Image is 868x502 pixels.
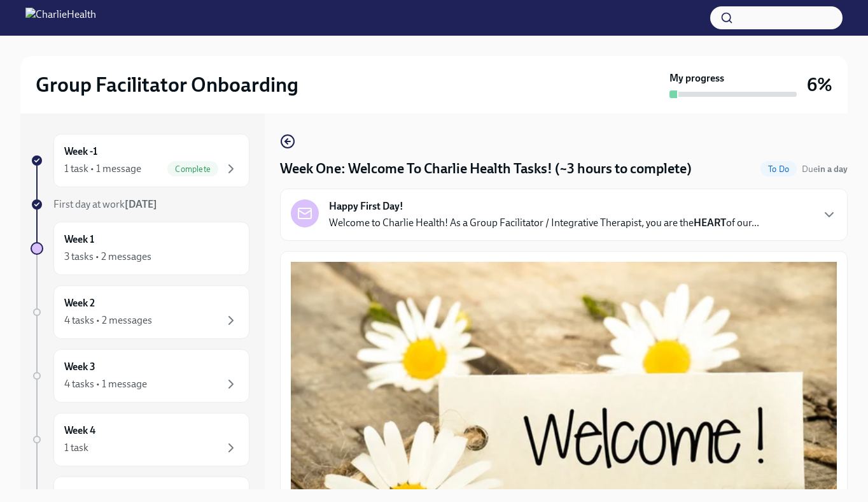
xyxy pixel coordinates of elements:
h6: Week 5 [64,487,95,501]
div: 4 tasks • 1 message [64,377,147,391]
div: 4 tasks • 2 messages [64,313,152,327]
a: First day at work[DATE] [31,197,249,212]
span: Complete [167,164,218,174]
a: Week 34 tasks • 1 message [31,349,249,403]
h6: Week 1 [64,233,94,247]
a: Week 24 tasks • 2 messages [31,285,249,339]
h6: Week 3 [64,360,95,374]
h6: Week 4 [64,424,95,438]
strong: Happy First Day! [329,199,403,213]
h4: Week One: Welcome To Charlie Health Tasks! (~3 hours to complete) [280,159,692,178]
span: First day at work [53,198,157,210]
h6: Week -1 [64,145,97,159]
a: Week 13 tasks • 2 messages [31,222,249,275]
strong: My progress [669,71,724,85]
h3: 6% [807,73,832,96]
div: 1 task [64,441,88,455]
span: October 13th, 2025 10:00 [802,163,848,175]
img: CharlieHealth [25,8,96,28]
strong: HEART [694,217,726,229]
h2: Group Facilitator Onboarding [36,72,298,97]
p: Welcome to Charlie Health! As a Group Facilitator / Integrative Therapist, you are the of our... [329,216,759,230]
a: Week -11 task • 1 messageComplete [31,134,249,187]
a: Week 41 task [31,413,249,466]
div: 3 tasks • 2 messages [64,250,151,264]
h6: Week 2 [64,296,95,310]
div: 1 task • 1 message [64,162,141,176]
span: To Do [760,164,797,174]
strong: [DATE] [125,198,157,210]
span: Due [802,164,848,175]
strong: in a day [818,164,848,175]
